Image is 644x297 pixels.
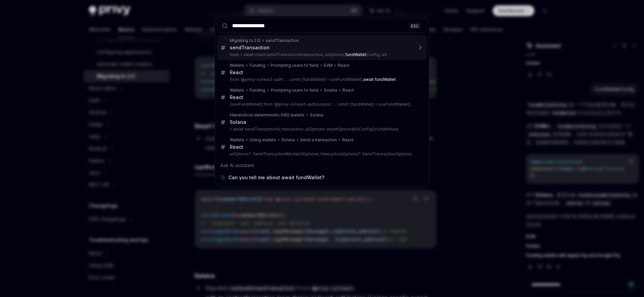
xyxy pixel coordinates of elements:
div: Solana [281,137,295,143]
b: await fundWallet [363,77,396,82]
div: React [230,144,243,150]
div: Wallets [230,88,244,93]
div: sendTransaction [266,38,299,43]
p: hash = await client.sendTransaction(transaction, uiOptions, Config, ad [230,52,413,57]
div: Solana [230,119,246,125]
div: Wallets [230,137,244,143]
div: Solana [324,88,337,93]
div: Send a transaction [300,137,337,143]
div: Prompting users to fund [271,88,318,93]
div: React [230,94,243,100]
div: React [342,88,354,93]
div: Hierarchical deterministic (HD) wallets [230,112,305,118]
div: sendTransaction [230,45,270,51]
b: fundWallet [345,52,366,57]
p: uiOptions?: SendTransactionModalUIOptions; transactionOptions?: SendTransactionOptions; [230,151,413,157]
span: Can you tell me about await fundWallet? [228,174,324,181]
p: = await sendTransaction({ transaction, uiOptions: insertOptionalUIConfigOrUndefined, [230,127,413,132]
div: Funding [250,63,265,68]
div: Prompting users to fund [271,63,318,68]
div: Ask AI assistant [217,159,427,171]
p: {useFundWallet} from '@privy-io/react-auth/solana'; ... const {fundWallet} = useFundWallet(); [230,102,413,107]
div: Funding [250,88,265,93]
div: Solana [310,112,323,118]
div: React [342,137,354,143]
div: EVM [324,63,332,68]
div: ESC [409,22,421,29]
div: React [338,63,349,68]
p: from '@privy-io/react-auth'; ... const {fundWallet} = useFundWallet(); [230,77,413,82]
div: Wallets [230,63,244,68]
div: Migrating to 2.0 [230,38,260,43]
div: Using wallets [250,137,276,143]
div: React [230,69,243,76]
